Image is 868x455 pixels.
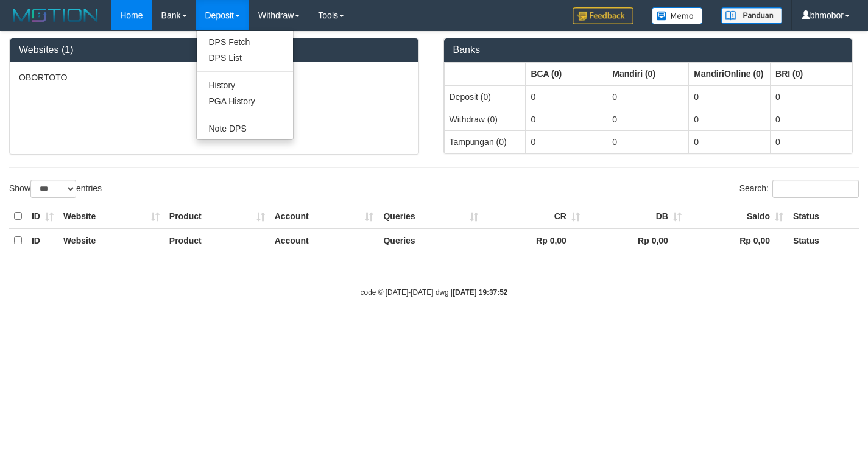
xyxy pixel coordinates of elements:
th: ID [27,228,58,252]
td: 0 [526,108,607,130]
td: 0 [771,85,852,108]
th: Status [788,205,859,228]
th: ID [27,205,58,228]
th: Website [58,228,164,252]
input: Search: [772,180,859,198]
td: 0 [771,130,852,153]
th: DB [585,205,686,228]
td: 0 [526,130,607,153]
p: OBORTOTO [19,71,409,83]
th: Group: activate to sort column ascending [607,62,689,85]
td: 0 [689,108,771,130]
th: Product [164,205,270,228]
td: 0 [689,85,771,108]
td: 0 [526,85,607,108]
th: Website [58,205,164,228]
td: Deposit (0) [444,85,526,108]
td: 0 [771,108,852,130]
td: 0 [607,130,689,153]
a: DPS Fetch [197,34,293,50]
th: Status [788,228,859,252]
a: PGA History [197,93,293,109]
td: Tampungan (0) [444,130,526,153]
small: code © [DATE]-[DATE] dwg | [361,288,508,297]
select: Showentries [30,180,76,198]
th: Account [270,205,379,228]
img: panduan.png [721,7,782,24]
th: Group: activate to sort column ascending [689,62,771,85]
img: Feedback.jpg [573,7,633,24]
a: DPS List [197,50,293,66]
th: Group: activate to sort column ascending [771,62,852,85]
td: 0 [607,108,689,130]
th: Queries [378,228,482,252]
th: Queries [378,205,482,228]
td: 0 [689,130,771,153]
td: 0 [607,85,689,108]
td: Withdraw (0) [444,108,526,130]
th: Group: activate to sort column ascending [526,62,607,85]
img: MOTION_logo.png [9,6,102,24]
th: Rp 0,00 [686,228,788,252]
h3: Websites (1) [19,44,409,55]
h3: Banks [453,44,844,55]
th: Saldo [686,205,788,228]
strong: [DATE] 19:37:52 [453,288,507,297]
label: Search: [739,180,859,198]
th: CR [483,205,585,228]
label: Show entries [9,180,102,198]
th: Group: activate to sort column ascending [444,62,526,85]
th: Rp 0,00 [585,228,686,252]
th: Product [164,228,270,252]
img: Button%20Memo.svg [652,7,703,24]
a: History [197,77,293,93]
th: Rp 0,00 [483,228,585,252]
th: Account [270,228,379,252]
a: Note DPS [197,121,293,136]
